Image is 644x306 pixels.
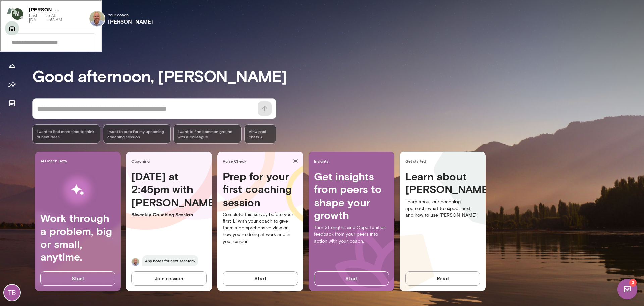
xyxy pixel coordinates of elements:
button: Start [40,271,115,286]
span: View past chats -> [244,124,276,144]
h4: Get insights from peers to shape your growth [314,170,389,222]
div: Marc FriedmanYour coach[PERSON_NAME] [85,8,158,30]
h6: [PERSON_NAME] [28,5,62,13]
p: Biweekly Coaching Session [131,211,207,218]
span: Get started [405,158,483,164]
span: I want to find more time to think of new ideas [37,129,96,139]
span: Insights [314,158,392,164]
button: Mindsetreflective [32,8,82,30]
button: Read [405,271,480,286]
h4: Prep for your first coaching session [223,170,298,209]
img: Marc Friedman [89,11,105,27]
h3: Good afternoon, [PERSON_NAME] [32,66,644,85]
span: Coaching [131,158,209,164]
div: I want to prep for my upcoming coaching session [103,124,171,144]
button: Documents [5,97,19,110]
img: data:image/png;base64,iVBORw0KGgoAAAANSUhEUgAAAMgAAADICAYAAACtWK6eAAAOfElEQVR4Aeyd228c1R3Hj6EQnBv... [11,7,23,19]
h6: [PERSON_NAME] [108,17,153,26]
img: AI Workflows [48,169,108,212]
p: Learn about our coaching approach, what to expect next, and how to use [PERSON_NAME]. [405,199,480,219]
span: Pulse Check [223,158,290,164]
button: Insights [5,78,19,91]
div: I want to find more time to think of new ideas [32,124,100,144]
span: I want to prep for my upcoming coaching session [107,129,167,139]
p: Turn Strengths and Opportunities feedback from your peers into action with your coach. [314,224,389,245]
span: Mindset [51,12,76,17]
div: TB [4,285,20,301]
span: AI Coach Beta [40,158,118,163]
div: I want to find common ground with a colleague [173,124,241,144]
p: Complete this survey before your first 1:1 with your coach to give them a comprehensive view on h... [223,211,298,245]
img: mindset [35,12,48,26]
img: Mento [7,4,17,17]
span: Any notes for next session? [142,255,198,266]
h4: [DATE] at 2:45pm with [PERSON_NAME] [131,170,207,209]
span: I want to find common ground with a colleague [178,129,237,139]
button: Growth Plan [5,59,19,73]
h4: Work through a problem, big or small, anytime. [40,212,115,263]
button: Start [314,271,389,286]
h6: reflective [51,17,76,26]
img: Marc [131,258,140,266]
h4: Learn about [PERSON_NAME] [405,170,480,196]
span: Last Active At: [DATE] 12:43 AM [28,13,62,21]
button: Home [5,21,19,35]
span: Your coach [108,12,153,17]
button: Join session [131,271,207,286]
button: Sessions [5,40,19,54]
button: Start [223,271,298,286]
